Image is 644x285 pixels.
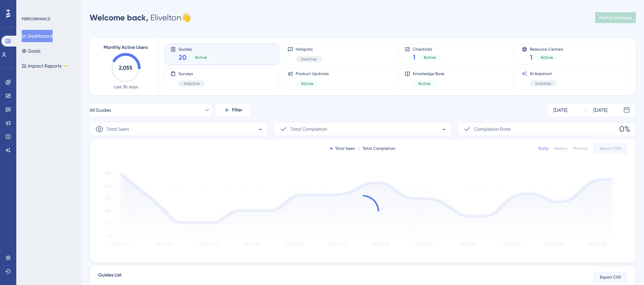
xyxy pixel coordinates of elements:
span: Inactive [301,56,317,62]
span: 0% [619,124,630,135]
span: Active [301,81,313,86]
button: Impact ReportsBETA [22,60,69,72]
span: Monthly Active Users [104,43,148,52]
span: Active [541,55,553,60]
div: Total Seen [330,146,355,151]
button: Export CSV [593,272,627,283]
span: 20 [179,53,187,62]
span: 1 [413,53,416,62]
div: Weekly [554,146,567,151]
div: PERFORMANCE [22,16,50,22]
button: Goals [22,45,40,57]
button: Export CSV [593,143,627,154]
span: Guides List [98,271,122,283]
span: Product Updates [296,71,329,76]
span: Surveys [179,71,205,76]
span: Export CSV [600,274,621,280]
span: Filter [232,106,242,114]
div: BETA [63,64,69,68]
span: - [258,124,262,135]
span: - [442,124,446,135]
span: Publish Changes [599,15,632,20]
span: Completion Rate [474,125,511,133]
div: Elivelton 👋 [90,12,191,23]
div: [DATE] [553,106,567,114]
div: Monthly [573,146,588,151]
span: 1 [530,53,533,62]
div: Total Completion [358,146,395,151]
button: All Guides [90,103,210,117]
span: Active [195,55,207,60]
span: Export CSV [600,146,621,151]
span: Checklists [413,47,441,51]
span: Guides [179,47,213,51]
span: Total Seen [106,125,129,133]
span: Welcome back, [90,13,148,22]
button: Publish Changes [595,12,636,23]
button: Filter [216,103,250,117]
span: Hotspots [296,47,322,52]
div: Daily [538,146,548,151]
span: Last 30 days [114,84,138,90]
span: Active [418,81,430,86]
span: All Guides [90,106,111,114]
span: Total Completion [290,125,327,133]
span: Inactive [535,81,551,86]
span: Resource Centers [530,47,563,51]
span: Active [424,55,436,60]
text: 2,055 [119,65,132,71]
div: [DATE] [593,106,607,114]
button: Dashboard [22,30,53,42]
span: Inactive [184,81,200,86]
span: Knowledge Base [413,71,444,76]
span: AI Assistant [530,71,556,76]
